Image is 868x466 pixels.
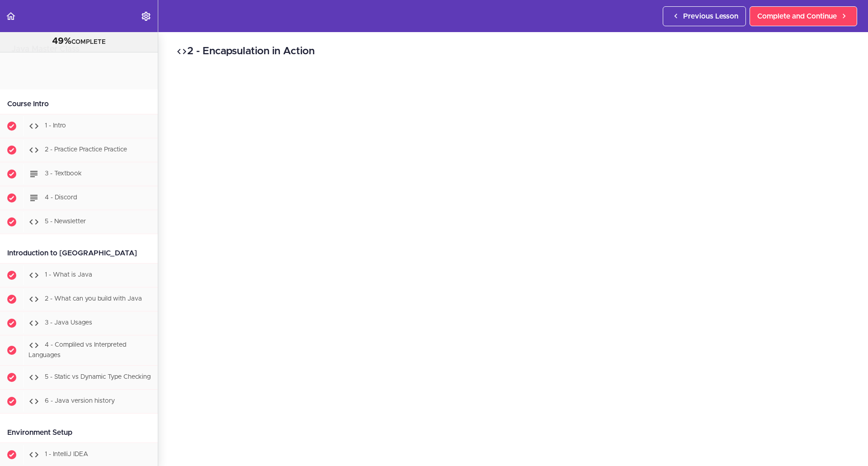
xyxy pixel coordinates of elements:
[45,194,77,201] span: 4 - Discord
[52,37,71,46] span: 49%
[45,374,151,380] span: 5 - Static vs Dynamic Type Checking
[45,122,66,129] span: 1 - Intro
[45,146,127,153] span: 2 - Practice Practice Practice
[683,11,738,22] span: Previous Lesson
[45,218,86,225] span: 5 - Newsletter
[757,11,837,22] span: Complete and Continue
[45,170,82,177] span: 3 - Textbook
[28,342,126,358] span: 4 - Compliled vs Interpreted Languages
[11,36,146,47] div: COMPLETE
[45,398,115,404] span: 6 - Java version history
[45,320,92,326] span: 3 - Java Usages
[45,272,92,278] span: 1 - What is Java
[5,11,16,22] svg: Back to course curriculum
[45,451,88,457] span: 1 - IntelliJ IDEA
[141,11,151,22] svg: Settings Menu
[663,6,746,26] a: Previous Lesson
[45,296,142,302] span: 2 - What can you build with Java
[176,44,850,59] h2: 2 - Encapsulation in Action
[750,6,857,26] a: Complete and Continue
